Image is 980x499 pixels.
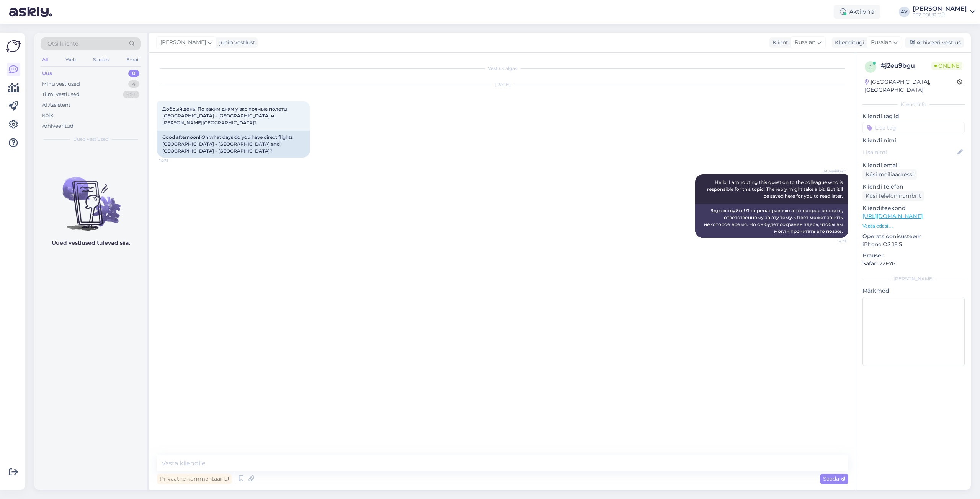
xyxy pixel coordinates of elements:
[862,169,917,180] div: Küsi meiliaadressi
[862,204,965,212] p: Klienditeekond
[832,39,864,47] div: Klienditugi
[91,55,110,65] div: Socials
[157,65,848,72] div: Vestlus algas
[931,62,962,70] span: Online
[128,80,139,88] div: 4
[157,474,232,484] div: Privaatne kommentaar
[862,112,965,120] p: Kliendi tag'id
[862,275,965,282] div: [PERSON_NAME]
[707,179,844,199] span: Hello, I am routing this question to the colleague who is responsible for this topic. The reply m...
[157,81,848,88] div: [DATE]
[52,239,130,247] p: Uued vestlused tulevad siia.
[216,39,255,47] div: juhib vestlust
[863,148,956,156] input: Lisa nimi
[42,80,80,88] div: Minu vestlused
[905,37,964,48] div: Arhiveeri vestlus
[862,183,965,191] p: Kliendi telefon
[862,223,965,229] p: Vaata edasi ...
[769,39,788,47] div: Klient
[862,260,965,268] p: Safari 22F76
[913,6,975,18] a: [PERSON_NAME]TEZ TOUR OÜ
[862,252,965,260] p: Brauser
[6,39,21,54] img: Askly Logo
[41,55,49,65] div: All
[42,122,73,130] div: Arhiveeritud
[862,241,965,249] p: iPhone OS 18.5
[47,40,78,48] span: Otsi kliente
[913,6,967,12] div: [PERSON_NAME]
[42,112,53,119] div: Kõik
[881,61,931,70] div: # j2eu9bgu
[159,158,188,164] span: 14:31
[871,38,892,47] span: Russian
[42,91,80,98] div: Tiimi vestlused
[157,131,310,158] div: Good afternoon! On what days do you have direct flights [GEOGRAPHIC_DATA] - [GEOGRAPHIC_DATA] and...
[862,232,965,241] p: Operatsioonisüsteem
[817,168,846,174] span: AI Assistent
[695,204,848,238] div: Здравствуйте! Я перенаправляю этот вопрос коллеге, ответственному за эту тему. Ответ может занять...
[862,122,965,133] input: Lisa tag
[865,78,957,94] div: [GEOGRAPHIC_DATA], [GEOGRAPHIC_DATA]
[862,101,965,108] div: Kliendi info
[834,5,880,19] div: Aktiivne
[73,136,109,143] span: Uued vestlused
[42,101,70,109] div: AI Assistent
[862,161,965,169] p: Kliendi email
[913,12,967,18] div: TEZ TOUR OÜ
[823,475,845,482] span: Saada
[162,106,289,125] span: Добрый день! По каким дням у вас прямые полеты [GEOGRAPHIC_DATA] - [GEOGRAPHIC_DATA] и [PERSON_NA...
[160,38,206,47] span: [PERSON_NAME]
[64,55,77,65] div: Web
[869,64,872,70] span: j
[128,70,139,77] div: 0
[123,91,139,98] div: 99+
[862,213,923,219] a: [URL][DOMAIN_NAME]
[817,238,846,244] span: 14:31
[862,191,924,201] div: Küsi telefoninumbrit
[125,55,141,65] div: Email
[899,7,910,17] div: AV
[42,70,52,77] div: Uus
[862,137,965,145] p: Kliendi nimi
[862,287,965,295] p: Märkmed
[34,163,147,232] img: No chats
[795,38,815,47] span: Russian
